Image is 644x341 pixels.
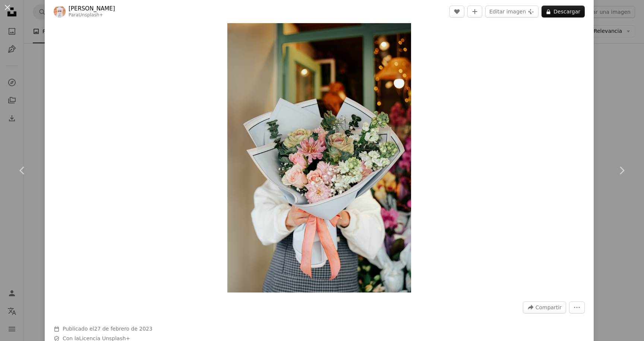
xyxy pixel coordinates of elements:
[536,302,562,313] span: Compartir
[227,17,411,292] button: Ampliar en esta imagen
[227,17,411,292] img: Una mujer sosteniendo un ramo de flores en sus manos
[523,301,566,313] button: Compartir esta imagen
[63,326,152,332] span: Publicado el
[69,12,115,18] div: Para
[569,301,585,313] button: Más acciones
[54,6,66,18] img: Ve al perfil de Ahmed
[467,6,482,18] button: Añade a la colección
[69,5,115,12] a: [PERSON_NAME]
[485,6,539,18] button: Editar imagen
[94,326,152,332] time: 27 de febrero de 2023, 3:45:29 GMT-8
[79,12,103,18] a: Unsplash+
[542,6,585,18] button: Descargar
[599,135,644,206] a: Siguiente
[449,6,464,18] button: Me gusta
